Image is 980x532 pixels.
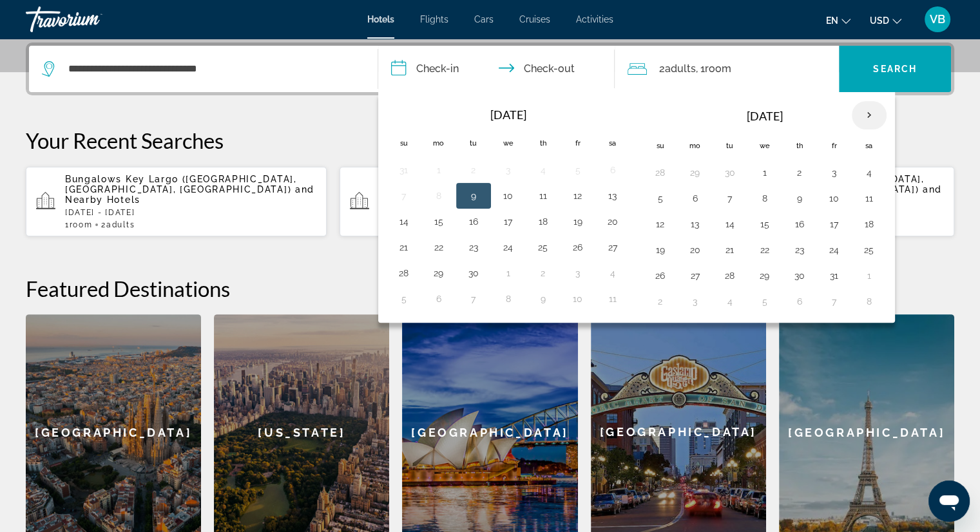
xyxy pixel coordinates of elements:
[498,290,519,308] button: Day 8
[720,292,740,310] button: Day 4
[519,14,550,24] a: Cruises
[463,213,484,231] button: Day 16
[498,264,519,282] button: Day 1
[101,220,135,229] span: 2
[859,267,879,285] button: Day 1
[826,11,850,30] button: Change language
[533,161,553,179] button: Day 4
[754,267,775,285] button: Day 29
[921,6,954,33] button: User Menu
[870,15,889,26] span: USD
[533,290,553,308] button: Day 9
[754,241,775,259] button: Day 22
[463,161,484,179] button: Day 2
[720,189,740,207] button: Day 7
[685,267,706,285] button: Day 27
[106,220,135,229] span: Adults
[789,267,810,285] button: Day 30
[693,174,925,195] span: Bungalows Key Largo ([GEOGRAPHIC_DATA], [GEOGRAPHIC_DATA], [GEOGRAPHIC_DATA])
[873,64,917,74] span: Search
[568,238,588,256] button: Day 26
[367,14,394,24] a: Hotels
[789,241,810,259] button: Day 23
[859,241,879,259] button: Day 25
[685,164,706,182] button: Day 29
[26,276,954,301] h2: Featured Destinations
[602,213,623,231] button: Day 20
[720,267,740,285] button: Day 28
[824,215,845,233] button: Day 17
[754,164,775,182] button: Day 1
[824,292,845,310] button: Day 7
[720,215,740,233] button: Day 14
[420,14,448,24] a: Flights
[26,3,155,36] a: Travorium
[870,11,901,30] button: Change currency
[859,189,879,207] button: Day 11
[602,238,623,256] button: Day 27
[428,161,449,179] button: Day 1
[826,15,838,26] span: en
[695,60,731,78] span: , 1
[576,14,613,24] a: Activities
[824,267,845,285] button: Day 31
[650,164,671,182] button: Day 28
[533,264,553,282] button: Day 2
[394,264,414,282] button: Day 28
[463,238,484,256] button: Day 23
[65,184,314,205] span: and Nearby Hotels
[498,213,519,231] button: Day 17
[421,100,595,129] th: [DATE]
[533,187,553,205] button: Day 11
[602,161,623,179] button: Day 6
[394,187,414,205] button: Day 7
[754,215,775,233] button: Day 15
[859,215,879,233] button: Day 18
[824,189,845,207] button: Day 10
[394,161,414,179] button: Day 31
[685,292,706,310] button: Day 3
[664,62,695,75] span: Adults
[615,46,839,92] button: Travelers: 2 adults, 0 children
[789,215,810,233] button: Day 16
[428,238,449,256] button: Day 22
[463,264,484,282] button: Day 30
[704,62,731,75] span: Room
[568,161,588,179] button: Day 5
[65,174,297,195] span: Bungalows Key Largo ([GEOGRAPHIC_DATA], [GEOGRAPHIC_DATA], [GEOGRAPHIC_DATA])
[463,290,484,308] button: Day 7
[824,164,845,182] button: Day 3
[26,166,327,237] button: Bungalows Key Largo ([GEOGRAPHIC_DATA], [GEOGRAPHIC_DATA], [GEOGRAPHIC_DATA]) and Nearby Hotels[D...
[602,264,623,282] button: Day 4
[720,164,740,182] button: Day 30
[685,189,706,207] button: Day 6
[394,213,414,231] button: Day 14
[650,241,671,259] button: Day 19
[428,213,449,231] button: Day 15
[568,213,588,231] button: Day 19
[428,264,449,282] button: Day 29
[463,187,484,205] button: Day 9
[474,14,494,24] span: Cars
[394,290,414,308] button: Day 5
[498,187,519,205] button: Day 10
[498,238,519,256] button: Day 24
[70,220,93,229] span: Room
[568,290,588,308] button: Day 10
[568,187,588,205] button: Day 12
[650,215,671,233] button: Day 12
[650,189,671,207] button: Day 5
[658,60,695,78] span: 2
[824,241,845,259] button: Day 24
[685,215,706,233] button: Day 13
[65,220,92,229] span: 1
[428,290,449,308] button: Day 6
[394,238,414,256] button: Day 21
[602,187,623,205] button: Day 13
[789,292,810,310] button: Day 6
[340,166,640,237] button: Bungalows Key Largo ([GEOGRAPHIC_DATA], [GEOGRAPHIC_DATA], [GEOGRAPHIC_DATA]) and Nearby Hotels[D...
[650,267,671,285] button: Day 26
